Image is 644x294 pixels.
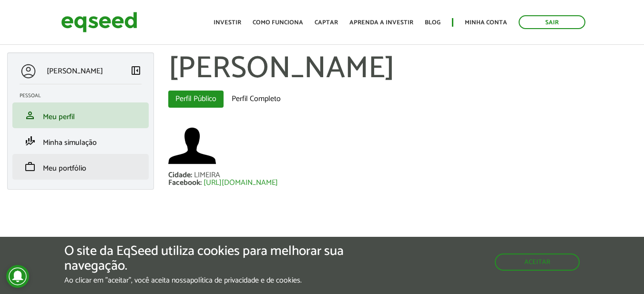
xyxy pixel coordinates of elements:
span: : [200,176,202,189]
a: Colapsar menu [130,65,142,78]
span: finance_mode [24,135,36,147]
span: person [24,110,36,121]
span: Minha simulação [43,136,97,149]
a: workMeu portfólio [20,161,142,172]
span: left_panel_close [130,65,142,76]
a: Captar [315,20,338,26]
img: Foto de RICARDO TESTA [168,122,216,170]
a: Sair [519,15,585,29]
a: Investir [214,20,241,26]
span: Meu perfil [43,111,75,123]
img: EqSeed [61,10,137,35]
a: finance_modeMinha simulação [20,135,142,147]
button: Aceitar [495,253,580,271]
a: personMeu perfil [20,110,142,121]
span: work [24,161,36,172]
h5: O site da EqSeed utiliza cookies para melhorar sua navegação. [64,244,373,274]
li: Meu portfólio [12,154,149,180]
div: LIMEIRA [194,172,220,179]
span: : [191,169,192,182]
span: Meu portfólio [43,162,86,175]
a: Blog [425,20,440,26]
a: Aprenda a investir [349,20,413,26]
li: Minha simulação [12,128,149,154]
a: política de privacidade e de cookies [190,277,300,284]
div: Facebook [168,179,204,187]
a: Perfil Completo [225,91,288,108]
h2: Pessoal [20,93,149,99]
p: [PERSON_NAME] [47,67,103,76]
div: Cidade [168,172,194,179]
p: Ao clicar em "aceitar", você aceita nossa . [64,276,373,285]
h1: [PERSON_NAME] [168,52,637,86]
a: [URL][DOMAIN_NAME] [204,179,278,187]
li: Meu perfil [12,102,149,128]
a: Minha conta [465,20,507,26]
a: Como funciona [253,20,303,26]
a: Perfil Público [168,91,224,108]
a: Ver perfil do usuário. [168,122,216,170]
